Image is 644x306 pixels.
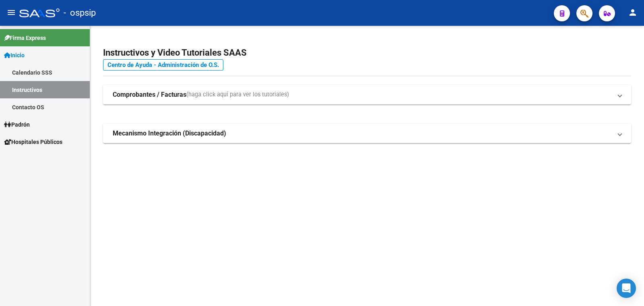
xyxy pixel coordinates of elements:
div: Open Intercom Messenger [617,279,636,298]
h2: Instructivos y Video Tutoriales SAAS [103,45,631,60]
a: Centro de Ayuda - Administración de O.S. [103,59,223,71]
span: Firma Express [4,33,46,42]
span: - ospsip [64,4,96,22]
mat-expansion-panel-header: Mecanismo Integración (Discapacidad) [103,124,631,143]
mat-icon: menu [6,8,16,17]
strong: Comprobantes / Facturas [113,90,186,99]
mat-expansion-panel-header: Comprobantes / Facturas(haga click aquí para ver los tutoriales) [103,85,631,104]
mat-icon: person [628,8,638,17]
span: (haga click aquí para ver los tutoriales) [186,90,289,99]
span: Inicio [4,51,25,60]
span: Hospitales Públicos [4,137,62,146]
strong: Mecanismo Integración (Discapacidad) [113,129,226,138]
span: Padrón [4,120,30,129]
